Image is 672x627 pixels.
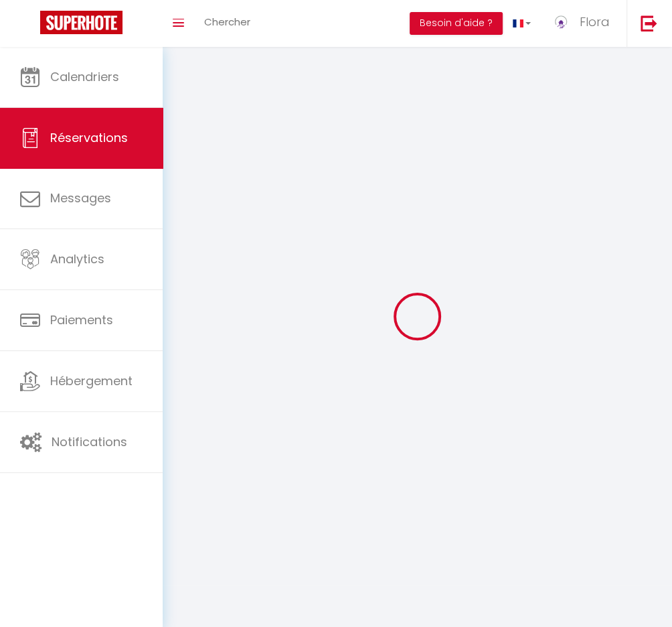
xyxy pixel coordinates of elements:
[50,190,111,206] span: Messages
[410,12,503,35] button: Besoin d'aide ?
[50,372,133,389] span: Hébergement
[50,251,104,267] span: Analytics
[50,129,128,146] span: Réservations
[52,433,127,450] span: Notifications
[40,11,122,34] img: Super Booking
[50,68,119,85] span: Calendriers
[551,12,571,32] img: ...
[580,13,610,30] span: Flora
[641,15,657,31] img: logout
[50,311,113,328] span: Paiements
[204,15,250,29] span: Chercher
